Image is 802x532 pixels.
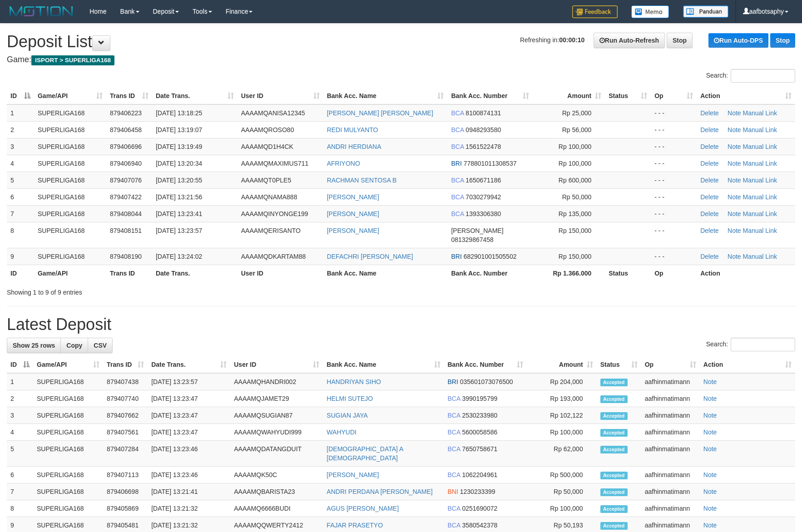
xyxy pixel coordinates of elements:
td: [DATE] 13:23:47 [148,390,230,407]
span: Copy 3990195799 to clipboard [462,395,497,402]
a: [PERSON_NAME] [PERSON_NAME] [327,109,433,117]
span: 879406223 [110,109,142,117]
a: WAHYUDI [327,429,356,436]
span: CSV [94,342,107,349]
span: Rp 50,000 [562,193,592,201]
td: aafhinmatimann [641,407,700,424]
span: Accepted [600,472,628,479]
span: Copy 1561522478 to clipboard [465,143,501,150]
a: Manual Link [743,126,777,133]
td: aafhinmatimann [641,441,700,467]
th: Op [651,265,697,281]
td: 879407438 [103,373,148,390]
a: RACHMAN SENTOSA B [327,177,397,184]
td: SUPERLIGA168 [33,467,103,483]
span: Copy 081329867458 to clipboard [451,236,493,243]
span: Copy 1062204961 to clipboard [462,471,497,478]
span: [DATE] 13:24:02 [156,253,202,260]
span: AAAAMQINYONGE199 [241,210,308,217]
a: CSV [88,338,113,353]
h4: Game: [7,55,795,64]
td: 7 [7,483,33,500]
span: Rp 600,000 [559,177,591,184]
span: BCA [448,395,460,402]
td: 1 [7,104,34,122]
td: 7 [7,205,34,222]
a: Stop [770,33,795,48]
th: ID [7,265,34,281]
a: Note [728,227,741,234]
img: Button%20Memo.svg [631,5,669,18]
label: Search: [706,338,795,351]
span: Copy 1650671186 to clipboard [465,177,501,184]
span: Copy 7030279942 to clipboard [465,193,501,201]
a: Delete [700,210,718,217]
a: Note [703,445,717,453]
a: Note [728,253,741,260]
td: AAAAMQWAHYUDI999 [230,424,323,441]
a: Manual Link [743,109,777,117]
td: SUPERLIGA168 [34,188,106,205]
th: User ID: activate to sort column ascending [230,356,323,373]
a: REDI MULYANTO [327,126,378,133]
td: AAAAMQBARISTA23 [230,483,323,500]
span: AAAAMQMAXIMUS711 [241,160,309,167]
td: - - - [651,155,697,172]
span: Copy 0948293580 to clipboard [465,126,501,133]
a: Copy [60,338,88,353]
span: Copy 1230233399 to clipboard [460,488,495,495]
span: Copy 7650758671 to clipboard [462,445,497,453]
span: Rp 56,000 [562,126,592,133]
td: [DATE] 13:23:46 [148,467,230,483]
a: Note [728,177,741,184]
span: Accepted [600,412,628,420]
td: [DATE] 13:23:46 [148,441,230,467]
a: Delete [700,227,718,234]
input: Search: [731,338,795,351]
th: ID: activate to sort column descending [7,88,34,104]
th: Bank Acc. Name: activate to sort column ascending [323,356,444,373]
a: Run Auto-DPS [708,33,768,48]
td: 4 [7,424,33,441]
td: 879407284 [103,441,148,467]
a: Note [703,522,717,529]
td: SUPERLIGA168 [34,172,106,188]
th: Date Trans.: activate to sort column ascending [152,88,238,104]
a: Note [703,395,717,402]
td: 5 [7,441,33,467]
span: Copy 2530233980 to clipboard [462,412,497,419]
a: HELMI SUTEJO [327,395,373,402]
span: BCA [451,177,464,184]
th: Game/API: activate to sort column ascending [34,88,106,104]
a: [PERSON_NAME] [327,471,379,478]
th: Game/API [34,265,106,281]
td: AAAAMQJAMET29 [230,390,323,407]
a: SUGIAN JAYA [327,412,368,419]
span: BCA [448,505,460,512]
td: 2 [7,390,33,407]
td: AAAAMQDATANGDUIT [230,441,323,467]
a: ANDRI PERDANA [PERSON_NAME] [327,488,432,495]
td: 6 [7,188,34,205]
th: Trans ID: activate to sort column ascending [106,88,152,104]
td: SUPERLIGA168 [33,424,103,441]
td: SUPERLIGA168 [33,441,103,467]
td: 3 [7,138,34,155]
td: AAAAMQ6666BUDI [230,500,323,517]
span: ISPORT > SUPERLIGA168 [31,55,114,65]
td: SUPERLIGA168 [34,248,106,265]
th: Trans ID: activate to sort column ascending [103,356,148,373]
span: BCA [451,193,464,201]
td: [DATE] 13:23:57 [148,373,230,390]
span: BCA [448,471,460,478]
td: 879407740 [103,390,148,407]
th: Bank Acc. Number [447,265,533,281]
td: - - - [651,248,697,265]
td: - - - [651,222,697,248]
td: aafhinmatimann [641,373,700,390]
span: AAAAMQDKARTAM88 [241,253,306,260]
span: Rp 135,000 [559,210,591,217]
span: Show 25 rows [13,342,55,349]
span: BCA [451,126,464,133]
th: Date Trans.: activate to sort column ascending [148,356,230,373]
